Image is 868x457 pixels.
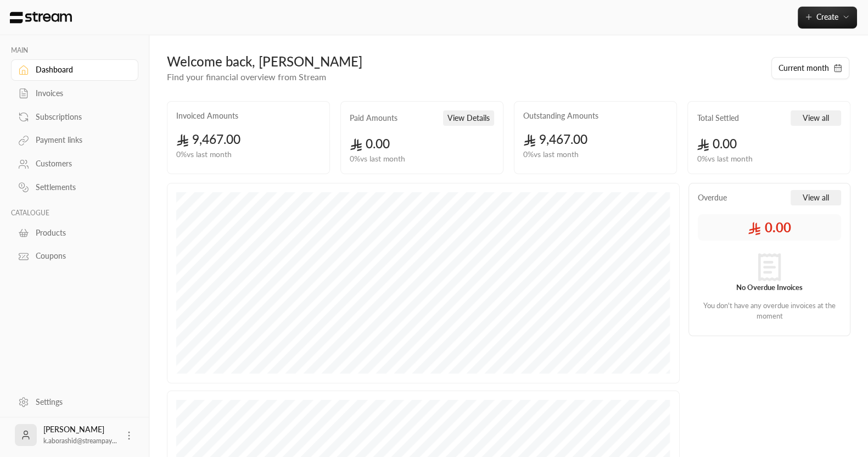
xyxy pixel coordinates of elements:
span: 0.00 [697,136,737,151]
h2: Invoiced Amounts [176,110,238,121]
button: Current month [771,57,849,79]
button: View all [791,190,841,205]
span: 0.00 [350,136,390,151]
button: View Details [443,110,494,126]
p: You don't have any overdue invoices at the moment [701,300,838,322]
div: Products [36,227,125,238]
span: Overdue [698,192,727,203]
span: k.aborashid@streampay... [43,437,117,445]
div: [PERSON_NAME] [43,424,117,446]
a: Dashboard [11,59,138,81]
div: Dashboard [36,64,125,75]
span: Create [816,12,838,21]
p: CATALOGUE [11,209,138,218]
div: Settlements [36,182,125,193]
div: Invoices [36,88,125,99]
span: Find your financial overview from Stream [167,71,326,82]
a: Settings [11,391,138,413]
div: Settings [36,397,125,408]
h2: Total Settled [697,113,738,124]
span: 0 % vs last month [176,149,232,160]
div: Subscriptions [36,112,125,122]
span: 0.00 [748,219,791,236]
strong: No Overdue Invoices [736,283,803,292]
a: Settlements [11,177,138,198]
div: Payment links [36,135,125,146]
a: Invoices [11,83,138,104]
a: Payment links [11,130,138,151]
h2: Paid Amounts [350,113,397,124]
span: 9,467.00 [523,132,587,147]
a: Subscriptions [11,106,138,127]
span: 0 % vs last month [523,149,579,160]
a: Coupons [11,246,138,267]
h2: Outstanding Amounts [523,110,598,121]
p: MAIN [11,46,138,55]
div: Customers [36,158,125,169]
a: Products [11,222,138,243]
button: View all [791,110,841,126]
span: 0 % vs last month [697,153,752,165]
div: Welcome back, [PERSON_NAME] [167,53,760,70]
a: Customers [11,153,138,175]
button: Create [798,7,857,29]
img: Logo [9,12,73,24]
div: Coupons [36,250,125,261]
span: 9,467.00 [176,132,240,147]
span: 0 % vs last month [350,153,405,165]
